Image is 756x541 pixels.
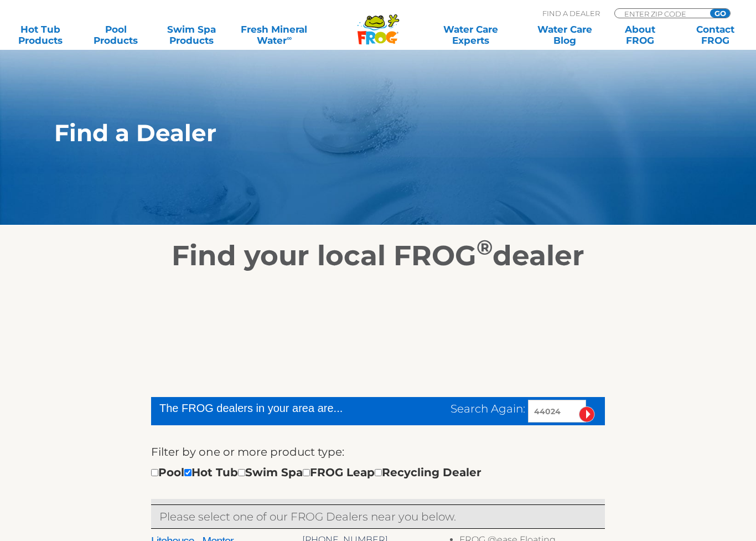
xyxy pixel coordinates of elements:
[54,120,650,146] h1: Find a Dealer
[162,24,221,46] a: Swim SpaProducts
[451,402,525,415] span: Search Again:
[237,24,311,46] a: Fresh MineralWater∞
[477,235,493,260] sup: ®
[611,24,670,46] a: AboutFROG
[159,508,597,525] p: Please select one of our FROG Dealers near you below.
[38,239,718,272] h2: Find your local FROG dealer
[159,400,382,416] div: The FROG dealers in your area are...
[287,34,292,42] sup: ∞
[542,8,600,18] p: Find A Dealer
[11,24,70,46] a: Hot TubProducts
[686,24,745,46] a: ContactFROG
[151,443,344,461] label: Filter by one or more product type:
[579,406,595,423] input: Submit
[710,9,730,18] input: GO
[423,24,518,46] a: Water CareExperts
[86,24,145,46] a: PoolProducts
[623,9,698,18] input: Zip Code Form
[535,24,594,46] a: Water CareBlog
[151,463,481,481] div: Pool Hot Tub Swim Spa FROG Leap Recycling Dealer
